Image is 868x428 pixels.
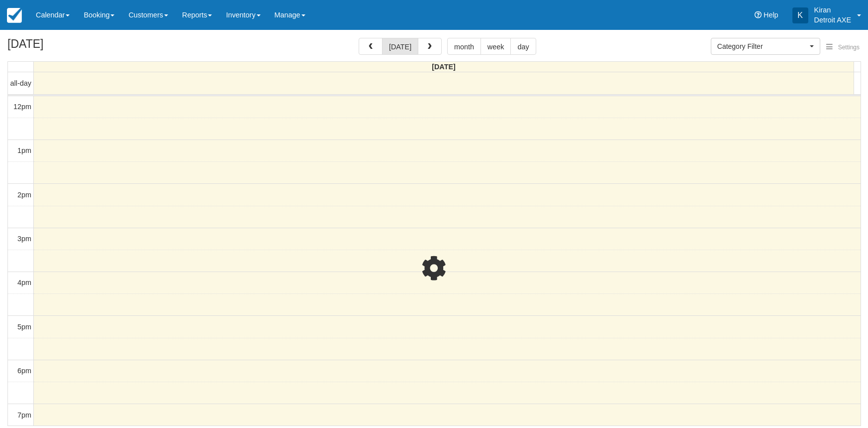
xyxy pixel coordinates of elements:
button: month [447,38,481,55]
img: checkfront-main-nav-mini-logo.png [7,8,22,23]
i: Help [755,11,762,18]
p: Kiran [814,5,851,15]
button: Category Filter [711,38,820,55]
button: Settings [820,40,866,55]
span: [DATE] [432,63,456,71]
span: Settings [838,44,860,51]
button: [DATE] [382,38,418,55]
span: 4pm [17,279,31,286]
p: Detroit AXE [814,15,851,25]
span: 1pm [17,146,31,154]
span: 2pm [17,191,31,199]
div: K [792,7,808,23]
span: Help [764,11,778,19]
h2: [DATE] [7,38,133,56]
span: 12pm [13,103,31,111]
span: 3pm [17,235,31,243]
span: all-day [10,79,31,87]
span: 6pm [17,367,31,375]
button: day [510,38,536,55]
span: Category Filter [717,41,807,51]
button: week [481,38,511,55]
span: 7pm [17,411,31,419]
span: 5pm [17,323,31,331]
